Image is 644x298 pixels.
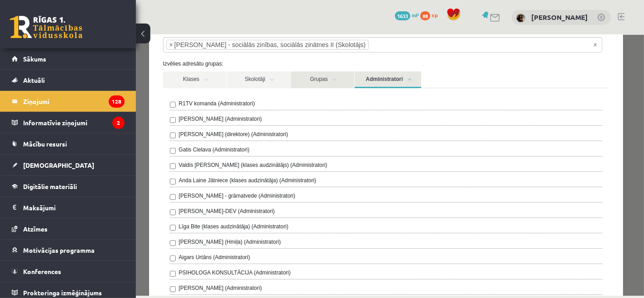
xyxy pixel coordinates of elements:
legend: Ziņojumi [23,91,125,112]
label: Aigars Urtāns (Administratori) [43,218,114,227]
span: Mācību resursi [23,140,67,148]
i: 2 [112,117,125,129]
span: Digitālie materiāli [23,182,77,190]
a: Atzīmes [12,218,125,239]
label: [PERSON_NAME] (Hmiļa) (Administratori) [43,203,145,211]
a: Grupas [155,37,218,53]
span: [DEMOGRAPHIC_DATA] [23,161,94,169]
a: Administratori [219,37,285,53]
li: Anita Jozus - sociālās zinības, sociālās zinātnes II (Skolotājs) [30,5,233,15]
span: 88 [420,11,430,20]
a: Motivācijas programma [12,240,125,260]
body: Rich Text Editor, wiswyg-editor-47025013769700-1758037603-904 [9,9,437,19]
span: Sākums [23,55,46,63]
label: R1TV komanda (Administratori) [43,65,119,73]
label: Valdis [PERSON_NAME] (klases audzinātājs) (Administratori) [43,126,192,134]
label: [PERSON_NAME] (direktore) (Administratori) [43,95,152,104]
a: 1633 mP [395,11,419,19]
label: [PERSON_NAME] (Administratori) [43,80,126,88]
legend: Informatīvie ziņojumi [23,112,125,133]
span: × [34,5,37,14]
label: PSIHOLOGA KONSULTĀCIJA (Administratori) [43,234,155,242]
span: Motivācijas programma [23,246,95,254]
label: [PERSON_NAME]-DEV (Administratori) [43,172,139,180]
legend: Maksājumi [23,197,125,218]
span: Aktuāli [23,76,45,84]
label: Anda Laine Jātniece (klases audzinātāja) (Administratori) [43,142,181,150]
i: 128 [109,95,125,108]
label: Izvēlies adresātu grupas: [20,25,481,33]
label: Gatis Cielava (Administratori) [43,111,114,119]
span: xp [432,11,437,19]
span: mP [412,11,419,19]
img: Džesika Ļeonoviča [516,14,525,23]
a: Skolotāji [91,37,154,53]
a: 88 xp [420,11,442,19]
span: Proktoringa izmēģinājums [23,289,102,297]
a: Ziņojumi128 [12,91,125,112]
span: Konferences [23,267,61,275]
label: [PERSON_NAME] - grāmatvede (Administratori) [43,157,159,165]
a: Rīgas 1. Tālmācības vidusskola [10,16,82,38]
span: 1633 [395,11,410,20]
a: Klases [27,37,91,53]
a: [DEMOGRAPHIC_DATA] [12,155,125,175]
a: Konferences [12,261,125,282]
span: Atzīmes [23,225,48,233]
a: Informatīvie ziņojumi2 [12,112,125,133]
label: [PERSON_NAME] (Administratori) [43,249,126,257]
label: Līga Bite (klases audzinātāja) (Administratori) [43,188,153,196]
a: Sākums [12,48,125,69]
a: Mācību resursi [12,133,125,154]
span: Noņemt visus vienumus [457,5,461,14]
a: Aktuāli [12,70,125,90]
a: Digitālie materiāli [12,176,125,197]
a: [PERSON_NAME] [531,13,588,22]
a: Maksājumi [12,197,125,218]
